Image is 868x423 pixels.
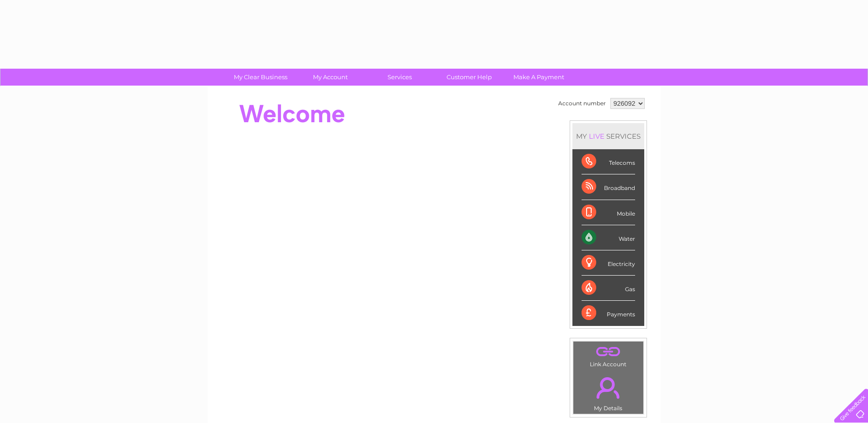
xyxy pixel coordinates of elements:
[582,225,635,250] div: Water
[572,123,644,149] div: MY SERVICES
[223,69,298,86] a: My Clear Business
[292,69,368,86] a: My Account
[582,149,635,174] div: Telecoms
[582,301,635,325] div: Payments
[582,200,635,225] div: Mobile
[501,69,577,86] a: Make A Payment
[582,174,635,200] div: Broadband
[587,132,606,141] div: LIVE
[431,69,507,86] a: Customer Help
[362,69,437,86] a: Services
[556,96,608,111] td: Account number
[576,372,641,404] a: .
[573,369,644,414] td: My Details
[582,250,635,276] div: Electricity
[573,341,644,370] td: Link Account
[582,276,635,301] div: Gas
[576,344,641,360] a: .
